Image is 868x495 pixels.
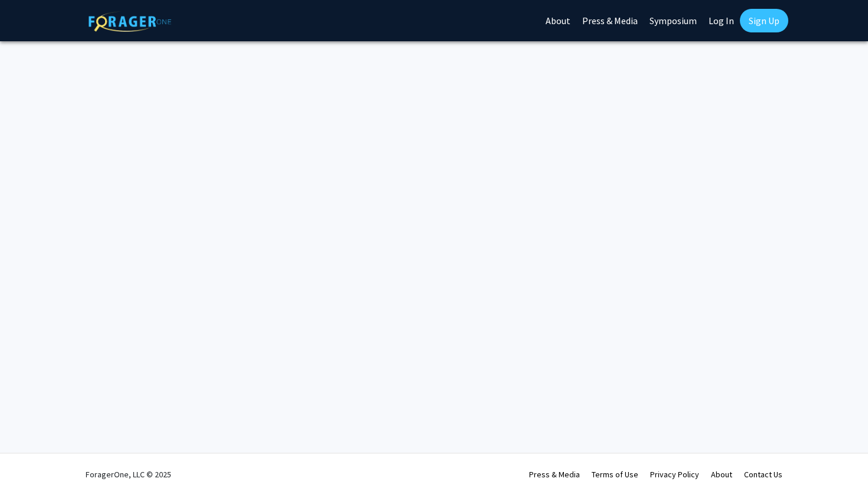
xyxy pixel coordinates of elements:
a: Privacy Policy [650,469,699,480]
a: Sign Up [740,9,788,32]
a: About [711,469,732,480]
div: ForagerOne, LLC © 2025 [86,454,171,495]
a: Contact Us [744,469,782,480]
a: Press & Media [529,469,580,480]
img: ForagerOne Logo [89,11,171,32]
a: Terms of Use [592,469,638,480]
